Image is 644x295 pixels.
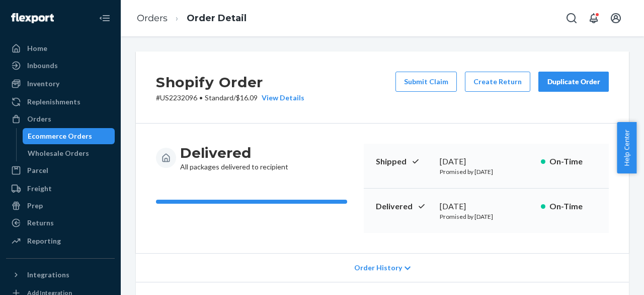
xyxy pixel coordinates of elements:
div: Reporting [27,236,61,246]
button: Open notifications [584,8,604,28]
a: Returns [6,215,115,231]
p: # US2232096 / $16.09 [156,93,304,103]
button: Create Return [465,72,530,92]
p: Promised by [DATE] [440,167,533,176]
p: On-Time [549,201,597,212]
button: Open Search Box [561,8,582,28]
button: Close Navigation [95,8,115,28]
a: Replenishments [6,94,115,110]
button: Open account menu [606,8,626,28]
button: View Details [258,93,304,103]
a: Prep [6,198,115,214]
a: Inventory [6,76,115,92]
h3: Delivered [180,144,288,162]
div: [DATE] [440,201,533,212]
div: Integrations [27,270,69,280]
button: Submit Claim [395,72,457,92]
div: Freight [27,184,52,194]
h2: Shopify Order [156,72,304,93]
a: Parcel [6,162,115,179]
div: Replenishments [27,97,80,107]
a: Order Detail [187,13,247,24]
img: Flexport logo [11,13,54,23]
div: Prep [27,201,43,211]
a: Freight [6,181,115,197]
div: All packages delivered to recipient [180,144,288,172]
p: On-Time [549,156,597,167]
p: Shipped [376,156,432,167]
div: [DATE] [440,156,533,167]
div: Wholesale Orders [28,148,89,158]
span: • [199,93,203,102]
p: Delivered [376,201,432,212]
div: Ecommerce Orders [28,131,92,141]
p: Promised by [DATE] [440,212,533,221]
div: Returns [27,218,54,228]
button: Help Center [617,122,636,173]
a: Wholesale Orders [23,145,115,161]
div: Orders [27,114,51,124]
ol: breadcrumbs [129,4,255,33]
a: Inbounds [6,57,115,74]
button: Integrations [6,267,115,283]
div: Inventory [27,79,59,89]
button: Duplicate Order [538,72,609,92]
div: Parcel [27,165,48,175]
a: Reporting [6,233,115,249]
div: Inbounds [27,61,58,71]
a: Orders [6,111,115,127]
div: Home [27,43,47,53]
span: Standard [205,93,233,102]
span: Order History [354,263,402,273]
a: Home [6,40,115,56]
a: Orders [137,13,168,24]
div: Duplicate Order [547,77,600,87]
a: Ecommerce Orders [23,128,115,144]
